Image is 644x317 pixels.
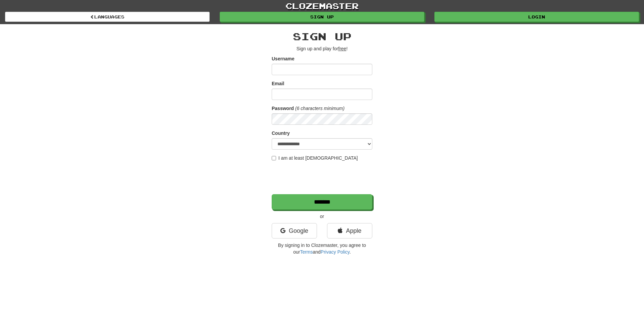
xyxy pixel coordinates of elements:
a: Sign up [220,12,424,22]
label: Password [272,105,294,112]
a: Languages [5,12,210,22]
a: Apple [327,223,372,239]
em: (6 characters minimum) [295,106,344,111]
label: Username [272,55,294,62]
label: Country [272,130,290,137]
a: Privacy Policy [321,249,350,255]
input: I am at least [DEMOGRAPHIC_DATA] [272,156,276,160]
p: Sign up and play for ! [272,45,372,52]
h2: Sign up [272,31,372,42]
a: Login [434,12,639,22]
p: or [272,213,372,220]
u: free [338,46,346,51]
a: Terms [300,249,313,255]
p: By signing in to Clozemaster, you agree to our and . [272,242,372,255]
label: Email [272,80,284,87]
a: Google [272,223,317,239]
iframe: reCAPTCHA [272,165,374,191]
label: I am at least [DEMOGRAPHIC_DATA] [272,155,358,161]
